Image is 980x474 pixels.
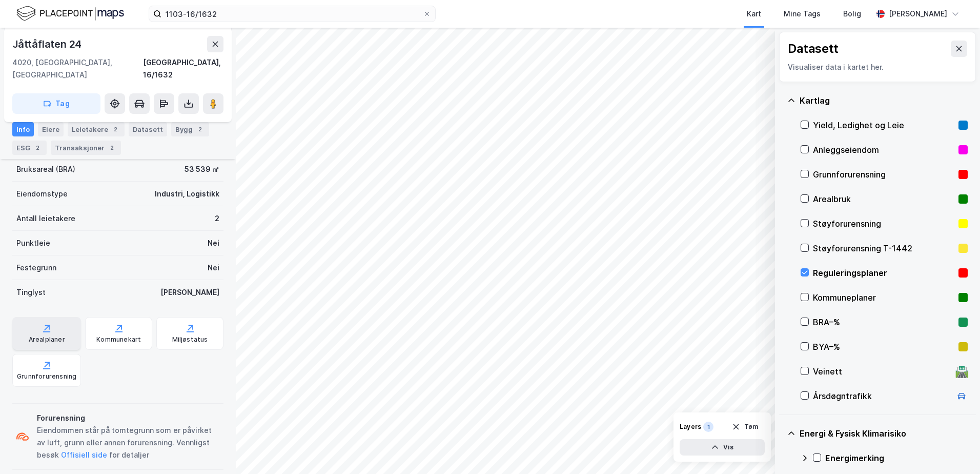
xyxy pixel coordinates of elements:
div: Datasett [788,41,839,57]
div: Reguleringsplaner [813,267,954,279]
div: Eiendommen står på tomtegrunn som er påvirket av luft, grunn eller annen forurensning. Vennligst ... [37,424,219,461]
div: Festegrunn [16,262,56,274]
div: Kartlag [800,94,968,107]
div: Jåttåflaten 24 [12,36,84,52]
input: Søk på adresse, matrikkel, gårdeiere, leietakere eller personer [161,6,423,22]
div: Info [12,122,34,136]
div: 4020, [GEOGRAPHIC_DATA], [GEOGRAPHIC_DATA] [12,56,143,81]
div: Eiere [38,122,64,136]
div: Nei [208,262,219,274]
div: [PERSON_NAME] [160,286,219,299]
div: Støyforurensning T-1442 [813,242,954,254]
div: 2 [110,124,120,134]
div: 2 [215,212,219,225]
div: Bygg [171,122,209,136]
div: Antall leietakere [16,212,75,225]
img: logo.f888ab2527a4732fd821a326f86c7f29.svg [16,5,124,23]
div: Bolig [843,8,861,20]
div: Mine Tags [784,8,821,20]
div: Eiendomstype [16,188,68,200]
div: Støyforurensning [813,218,954,230]
div: Kart [747,8,761,20]
div: Forurensning [37,412,219,424]
div: Kontrollprogram for chat [929,425,980,474]
div: Transaksjoner [51,141,121,155]
div: Grunnforurensning [17,372,76,381]
div: Arealplaner [29,335,65,344]
div: [GEOGRAPHIC_DATA], 16/1632 [143,56,223,81]
div: 1 [703,422,713,432]
div: Bruksareal (BRA) [16,163,75,175]
div: Energimerking [825,452,968,464]
div: Kommunekart [96,335,141,344]
button: Tag [12,93,100,114]
div: 53 539 ㎡ [185,163,219,175]
div: Kommuneplaner [813,291,954,304]
div: 🛣️ [955,365,969,378]
div: BRA–% [813,316,954,328]
div: BYA–% [813,341,954,353]
div: Energi & Fysisk Klimarisiko [800,427,968,440]
div: Layers [680,423,701,431]
div: 2 [107,143,117,153]
div: [PERSON_NAME] [889,8,947,20]
div: Yield, Ledighet og Leie [813,119,954,131]
button: Vis [680,439,765,456]
div: Grunnforurensning [813,168,954,181]
div: Miljøstatus [172,335,208,344]
div: Industri, Logistikk [155,188,219,200]
div: Årsdøgntrafikk [813,390,951,402]
div: 2 [32,143,43,153]
div: ESG [12,141,47,155]
div: Anleggseiendom [813,144,954,156]
div: Visualiser data i kartet her. [788,61,967,73]
div: Arealbruk [813,193,954,205]
div: Datasett [129,122,167,136]
div: Tinglyst [16,286,46,299]
div: Veinett [813,365,951,378]
div: Nei [208,237,219,249]
button: Tøm [725,419,765,435]
div: Leietakere [68,122,125,136]
iframe: Chat Widget [929,425,980,474]
div: 2 [195,124,205,134]
div: Punktleie [16,237,50,249]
